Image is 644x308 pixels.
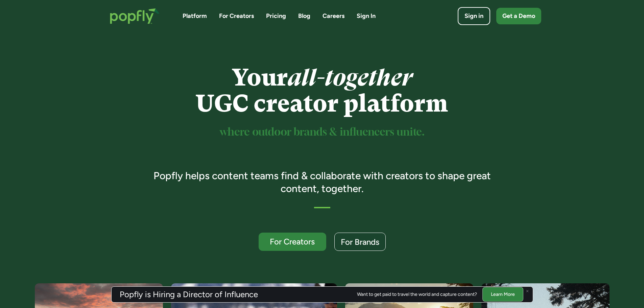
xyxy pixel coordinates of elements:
a: Platform [183,12,207,20]
em: all-together [288,64,412,91]
h1: Your UGC creator platform [144,65,500,117]
a: Blog [298,12,310,20]
div: Sign in [464,12,483,20]
a: Learn More [482,287,523,302]
a: For Brands [334,233,386,251]
a: Sign in [458,7,490,25]
a: Get a Demo [496,8,541,24]
div: Want to get paid to travel the world and capture content? [357,292,477,297]
div: For Brands [341,238,379,246]
div: Get a Demo [502,12,535,20]
a: For Creators [219,12,254,20]
h3: Popfly is Hiring a Director of Influence [120,290,258,299]
a: Pricing [266,12,286,20]
h3: Popfly helps content teams find & collaborate with creators to shape great content, together. [144,169,500,195]
sup: where outdoor brands & influencers unite. [220,127,425,138]
a: For Creators [259,233,326,251]
div: For Creators [265,237,320,246]
a: Careers [323,12,344,20]
a: Sign In [357,12,376,20]
a: home [103,1,166,31]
